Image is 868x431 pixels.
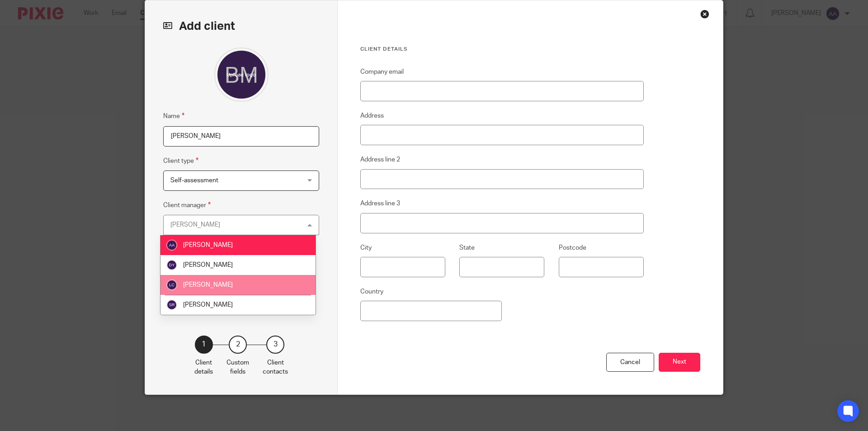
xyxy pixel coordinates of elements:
h3: Client details [360,46,644,53]
img: svg%3E [166,260,177,270]
label: Address [360,111,384,120]
p: Custom fields [226,358,249,377]
div: 1 [195,336,213,354]
span: [PERSON_NAME] [183,302,233,308]
div: 3 [266,336,284,354]
p: Client contacts [263,358,288,377]
label: Address line 3 [360,199,400,208]
p: Client details [194,358,213,377]
img: svg%3E [166,299,177,310]
img: svg%3E [166,240,177,251]
label: State [459,243,475,252]
label: Address line 2 [360,155,400,164]
label: Company email [360,67,404,76]
span: [PERSON_NAME] [183,242,233,248]
span: [PERSON_NAME] [183,282,233,288]
div: Cancel [606,353,654,372]
span: [PERSON_NAME] [183,262,233,268]
button: Next [659,353,700,372]
div: [PERSON_NAME] [170,222,220,228]
label: Name [163,111,184,121]
div: Close this dialog window [700,9,709,19]
label: Client manager [163,200,211,210]
img: svg%3E [166,279,177,290]
span: Self-assessment [170,177,218,184]
div: 2 [229,336,247,354]
label: Country [360,287,383,296]
label: City [360,243,372,252]
h2: Add client [163,19,319,34]
label: Client type [163,156,198,166]
label: Postcode [559,243,586,252]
